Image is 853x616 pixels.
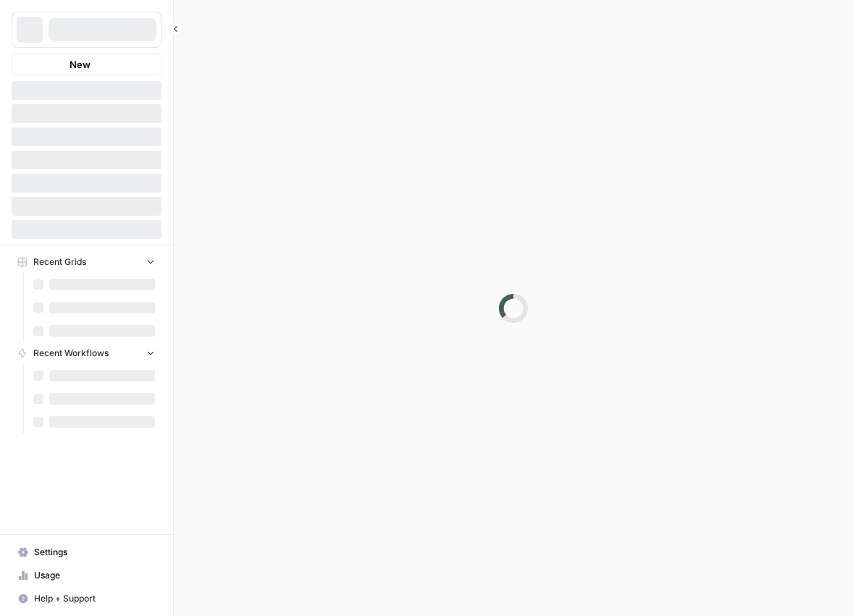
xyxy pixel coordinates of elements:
span: Recent Workflows [33,347,109,360]
span: New [70,57,91,72]
span: Settings [34,546,155,559]
button: Recent Grids [12,251,161,273]
button: Help + Support [12,587,161,610]
button: New [12,54,161,75]
span: Recent Grids [33,256,86,269]
span: Usage [34,569,155,582]
span: Help + Support [34,592,155,605]
a: Usage [12,564,161,587]
button: Recent Workflows [12,342,161,364]
a: Settings [12,541,161,564]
